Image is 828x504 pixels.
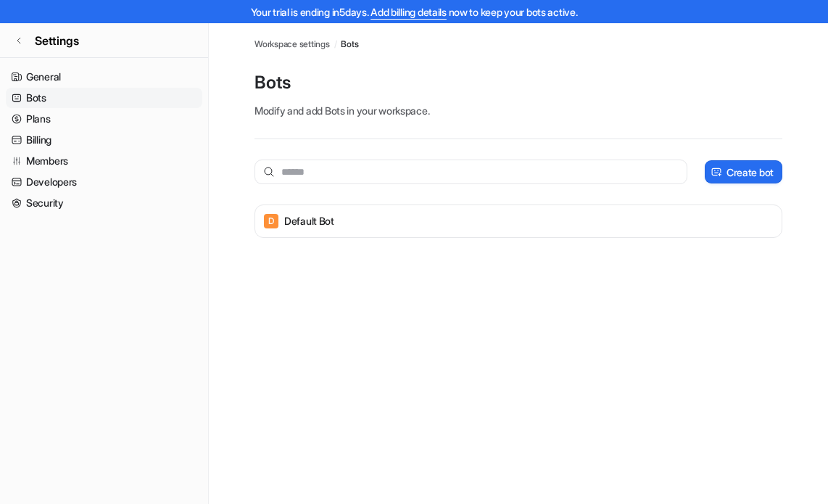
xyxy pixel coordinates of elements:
span: Settings [35,32,79,49]
img: create [711,167,722,178]
a: Security [6,193,202,213]
p: Default Bot [284,214,334,228]
a: Developers [6,172,202,192]
a: Plans [6,109,202,129]
p: Bots [254,71,782,94]
a: Members [6,151,202,171]
span: / [334,38,337,51]
p: Create bot [726,165,774,180]
button: Create bot [705,160,782,183]
a: Bots [341,38,358,51]
a: Workspace settings [254,38,330,51]
a: Billing [6,130,202,150]
span: D [264,214,278,228]
p: Modify and add Bots in your workspace. [254,103,782,118]
a: Bots [6,88,202,108]
a: Add billing details [370,6,447,18]
a: General [6,67,202,87]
